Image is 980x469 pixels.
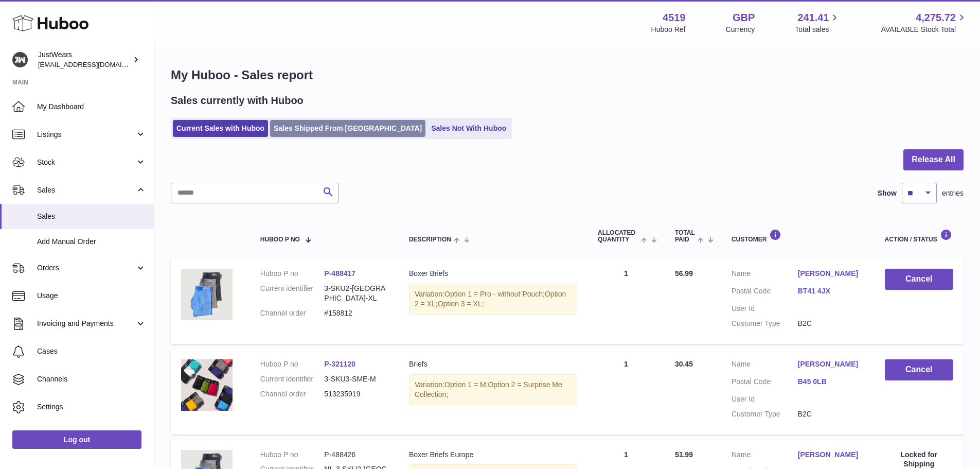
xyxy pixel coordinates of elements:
[37,346,146,356] span: Cases
[260,284,325,303] dt: Current identifier
[587,349,665,435] td: 1
[409,374,577,405] div: Variation:
[916,11,956,25] span: 4,275.72
[732,359,798,372] dt: Name
[798,269,864,279] a: [PERSON_NAME]
[798,286,864,296] a: BT41 4JX
[324,389,388,399] dd: 513235919
[415,380,562,398] span: Option 2 = Surprise Me Collection;
[885,229,953,243] div: Action / Status
[651,25,686,34] div: Huboo Ref
[37,158,135,167] span: Stock
[795,11,841,34] a: 241.41 Total sales
[171,67,964,83] h1: My Huboo - Sales report
[324,269,355,277] a: P-488417
[260,359,325,369] dt: Huboo P no
[37,102,146,112] span: My Dashboard
[881,11,968,34] a: 4,275.72 AVAILABLE Stock Total
[171,94,304,108] h2: Sales currently with Huboo
[797,11,829,25] span: 241.41
[881,25,968,34] span: AVAILABLE Stock Total
[37,263,135,273] span: Orders
[37,319,135,328] span: Invoicing and Payments
[324,360,355,368] a: P-321120
[409,359,577,369] div: Briefs
[427,120,510,137] a: Sales Not With Huboo
[903,149,964,170] button: Release All
[732,394,798,404] dt: User Id
[37,291,146,301] span: Usage
[260,389,325,399] dt: Channel order
[663,11,686,25] strong: 4519
[260,450,325,460] dt: Huboo P no
[726,25,755,34] div: Currency
[324,450,388,460] dd: P-488426
[181,359,233,411] img: 45191626890105.jpg
[260,374,325,384] dt: Current identifier
[260,308,325,318] dt: Channel order
[732,450,798,462] dt: Name
[260,236,300,243] span: Huboo P no
[795,25,841,34] span: Total sales
[885,359,953,380] button: Cancel
[324,284,388,303] dd: 3-SKU2-[GEOGRAPHIC_DATA]-XL
[732,377,798,389] dt: Postal Code
[37,130,135,140] span: Listings
[598,230,638,243] span: ALLOCATED Quantity
[444,290,545,298] span: Option 1 = Pro - without Pouch;
[38,60,151,68] span: [EMAIL_ADDRESS][DOMAIN_NAME]
[37,185,135,195] span: Sales
[798,359,864,369] a: [PERSON_NAME]
[675,450,693,459] span: 51.99
[37,374,146,384] span: Channels
[37,402,146,412] span: Settings
[732,286,798,299] dt: Postal Code
[38,50,131,70] div: JustWears
[324,308,388,318] dd: #158812
[438,300,484,308] span: Option 3 = XL;
[37,237,146,247] span: Add Manual Order
[942,188,964,198] span: entries
[587,258,665,344] td: 1
[12,52,28,67] img: internalAdmin-4519@internal.huboo.com
[37,212,146,221] span: Sales
[732,304,798,314] dt: User Id
[270,120,425,137] a: Sales Shipped From [GEOGRAPHIC_DATA]
[732,319,798,328] dt: Customer Type
[409,269,577,279] div: Boxer Briefs
[181,269,233,320] img: 45191661909433.jpg
[878,188,897,198] label: Show
[798,377,864,387] a: B45 0LB
[798,409,864,419] dd: B2C
[732,229,864,243] div: Customer
[324,374,388,384] dd: 3-SKU3-SME-M
[885,269,953,290] button: Cancel
[675,230,695,243] span: Total paid
[798,319,864,328] dd: B2C
[732,409,798,419] dt: Customer Type
[675,360,693,368] span: 30.45
[409,450,577,460] div: Boxer Briefs Europe
[260,269,325,279] dt: Huboo P no
[732,269,798,281] dt: Name
[444,380,488,389] span: Option 1 = M;
[173,120,268,137] a: Current Sales with Huboo
[409,284,577,315] div: Variation:
[733,11,755,25] strong: GBP
[675,269,693,277] span: 56.99
[409,236,451,243] span: Description
[12,430,141,449] a: Log out
[798,450,864,460] a: [PERSON_NAME]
